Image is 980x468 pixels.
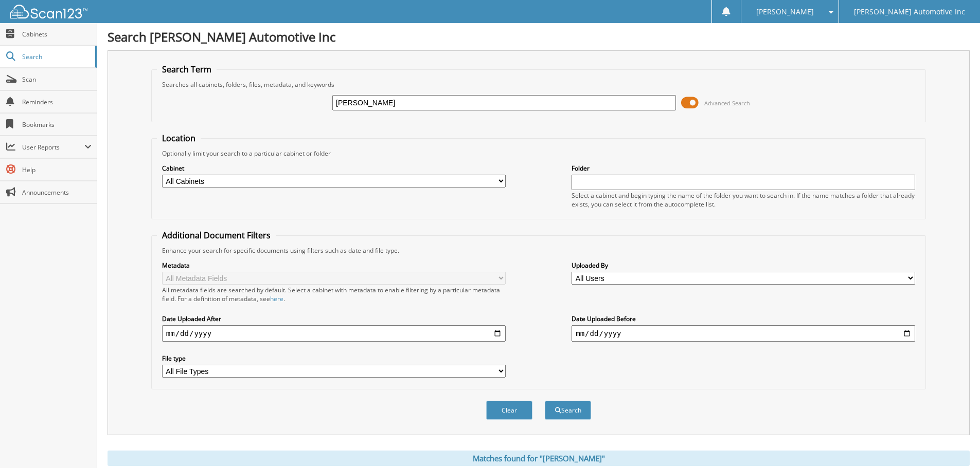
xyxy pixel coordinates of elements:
span: Announcements [22,188,92,197]
legend: Additional Document Filters [157,230,276,241]
span: [PERSON_NAME] [756,9,814,15]
legend: Location [157,133,201,144]
label: Uploaded By [572,261,915,270]
span: User Reports [22,143,84,152]
input: start [162,325,506,342]
div: Select a cabinet and begin typing the name of the folder you want to search in. If the name match... [572,191,915,209]
label: Date Uploaded Before [572,314,915,323]
label: Metadata [162,261,506,270]
span: Search [22,52,90,61]
span: Cabinets [22,30,92,39]
span: Scan [22,75,92,84]
div: Searches all cabinets, folders, files, metadata, and keywords [157,80,920,89]
span: Help [22,165,92,174]
a: here [270,294,283,303]
span: Bookmarks [22,120,92,129]
legend: Search Term [157,64,217,75]
div: Enhance your search for specific documents using filters such as date and file type. [157,246,920,255]
div: All metadata fields are searched by default. Select a cabinet with metadata to enable filtering b... [162,286,506,303]
span: Advanced Search [704,99,750,107]
label: Date Uploaded After [162,314,506,323]
div: Optionally limit your search to a particular cabinet or folder [157,149,920,158]
div: Matches found for "[PERSON_NAME]" [108,451,970,466]
label: File type [162,354,506,363]
span: [PERSON_NAME] Automotive Inc [854,9,965,15]
h1: Search [PERSON_NAME] Automotive Inc [108,28,970,45]
label: Folder [572,164,915,173]
span: Reminders [22,98,92,106]
input: end [572,325,915,342]
button: Clear [486,401,532,420]
img: scan123-logo-white.svg [10,5,87,18]
label: Cabinet [162,164,506,173]
button: Search [545,401,591,420]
